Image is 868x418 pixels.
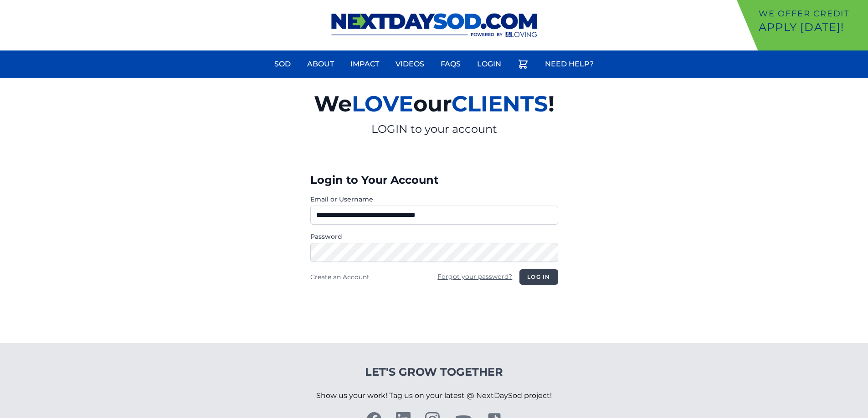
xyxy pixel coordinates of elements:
[310,273,370,281] a: Create an Account
[472,53,507,75] a: Login
[435,53,466,75] a: FAQs
[208,122,660,136] p: LOGIN to your account
[452,91,548,117] span: CLIENTS
[316,379,552,412] p: Show us your work! Tag us on your latest @ NextDaySod project!
[269,53,296,75] a: Sod
[316,365,552,379] h4: Let's Grow Together
[759,20,864,35] p: Apply [DATE]!
[352,91,413,117] span: LOVE
[539,53,599,75] a: Need Help?
[310,232,558,241] label: Password
[310,173,558,187] h3: Login to Your Account
[390,53,430,75] a: Videos
[310,195,558,204] label: Email or Username
[345,53,385,75] a: Impact
[302,53,339,75] a: About
[519,269,558,285] button: Log in
[437,272,512,281] a: Forgot your password?
[759,7,864,20] p: We offer Credit
[208,86,660,122] h2: We our !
